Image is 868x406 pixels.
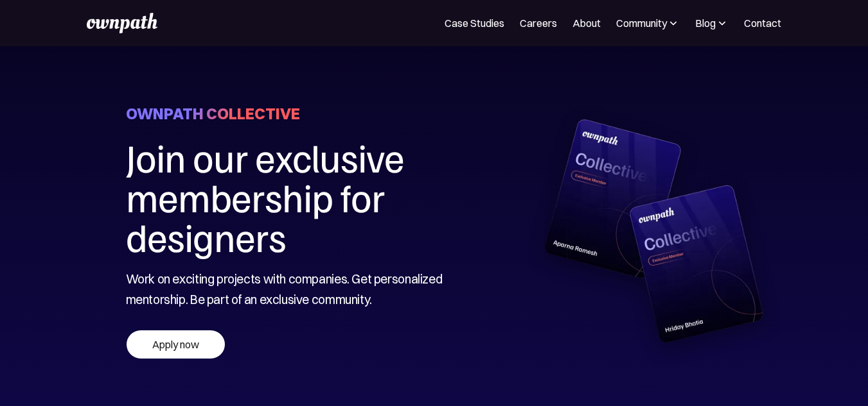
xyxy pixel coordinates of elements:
div: Blog [695,15,729,31]
a: About [572,15,601,31]
div: Work on exciting projects with companies. Get personalized mentorship. Be part of an exclusive co... [126,269,472,310]
a: Apply now [126,329,226,359]
div: Community [616,15,680,31]
a: Contact [744,15,781,31]
div: Apply now [127,330,225,359]
a: Case Studies [445,15,504,31]
div: Community [616,15,667,31]
div: Blog [695,15,716,31]
h1: Join our exclusive membership for designers [126,137,472,256]
a: Careers [520,15,557,31]
h3: ownpath collective [126,104,300,124]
